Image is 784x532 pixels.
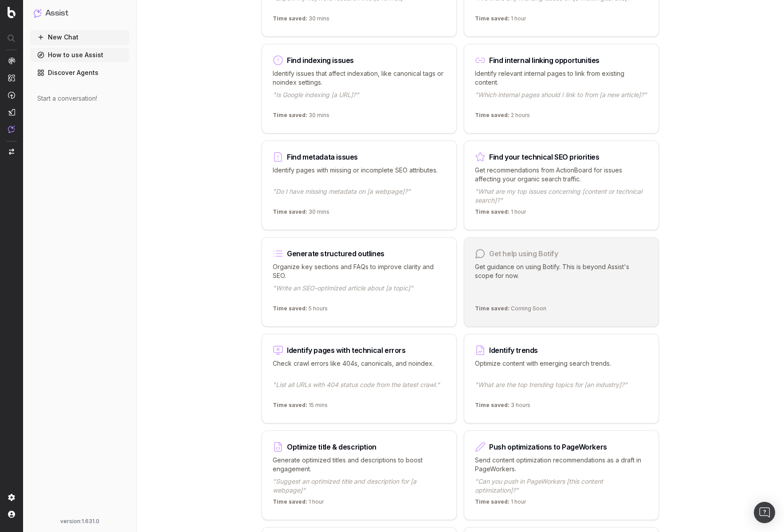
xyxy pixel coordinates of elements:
[489,57,600,64] div: Find internal linking opportunities
[273,498,307,505] span: Time saved:
[273,112,329,122] p: 30 mins
[475,305,546,316] p: Coming Soon
[475,15,526,26] p: 1 hour
[489,347,538,354] div: Identify trends
[287,443,376,450] div: Optimize title & description
[34,7,125,20] button: Assist
[9,149,14,155] img: Switch project
[475,402,510,408] span: Time saved:
[287,347,406,354] div: Identify pages with technical errors
[30,48,129,62] a: How to use Assist
[475,402,530,412] p: 3 hours
[273,208,307,215] span: Time saved:
[45,7,68,20] h1: Assist
[475,359,648,377] p: Optimize content with emerging search trends.
[475,456,648,473] p: Send content optimization recommendations as a draft in PageWorkers.
[8,74,15,82] img: Intelligence
[8,125,15,133] img: Assist
[8,511,15,518] img: My account
[273,15,307,22] span: Time saved:
[273,187,446,205] p: "Do I have missing metadata on [a webpage]?"
[34,518,125,525] div: version: 1.631.0
[273,112,307,118] span: Time saved:
[8,494,15,501] img: Setting
[475,208,510,215] span: Time saved:
[489,250,558,257] div: Get help using Botify
[273,402,328,412] p: 15 mins
[273,380,446,398] p: "List all URLs with 404 status code from the latest crawl."
[273,90,446,108] p: "Is Google indexing [a URL]?"
[475,112,530,122] p: 2 hours
[273,69,446,87] p: Identify issues that affect indexation, like canonical tags or noindex settings.
[475,477,648,495] p: "Can you push in PageWorkers [this content optimization]?"
[273,402,307,408] span: Time saved:
[273,305,307,312] span: Time saved:
[475,187,648,205] p: "What are my top issues concerning [content or technical search]?"
[475,305,510,312] span: Time saved:
[273,477,446,495] p: "Suggest an optimized title and description for [a webpage]"
[8,7,16,18] img: Botify logo
[287,250,384,257] div: Generate structured outlines
[475,208,526,219] p: 1 hour
[34,9,42,17] img: Assist
[273,262,446,280] p: Organize key sections and FAQs to improve clarity and SEO.
[273,284,446,301] p: "Write an SEO-optimized article about [a topic]"
[489,443,607,450] div: Push optimizations to PageWorkers
[37,94,122,103] div: Start a conversation!
[475,262,648,301] p: Get guidance on using Botify. This is beyond Assist's scope for now.
[754,502,775,523] div: Open Intercom Messenger
[489,153,599,160] div: Find your technical SEO priorities
[475,69,648,87] p: Identify relevant internal pages to link from existing content.
[273,456,446,473] p: Generate optimized titles and descriptions to boost engagement.
[273,305,328,316] p: 5 hours
[475,90,648,108] p: "Which internal pages should I link to from [a new article]?"
[273,15,329,26] p: 30 mins
[475,166,648,184] p: Get recommendations from ActionBoard for issues affecting your organic search traffic.
[8,57,15,64] img: Analytics
[30,66,129,80] a: Discover Agents
[8,109,15,116] img: Studio
[273,208,329,219] p: 30 mins
[475,498,526,509] p: 1 hour
[475,112,510,118] span: Time saved:
[273,359,446,377] p: Check crawl errors like 404s, canonicals, and noindex.
[8,91,15,99] img: Activation
[475,15,510,22] span: Time saved:
[30,30,129,44] button: New Chat
[273,166,446,184] p: Identify pages with missing or incomplete SEO attributes.
[475,380,648,398] p: "What are the top trending topics for [an industry]?"
[287,57,354,64] div: Find indexing issues
[475,498,510,505] span: Time saved:
[287,153,358,160] div: Find metadata issues
[273,498,324,509] p: 1 hour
